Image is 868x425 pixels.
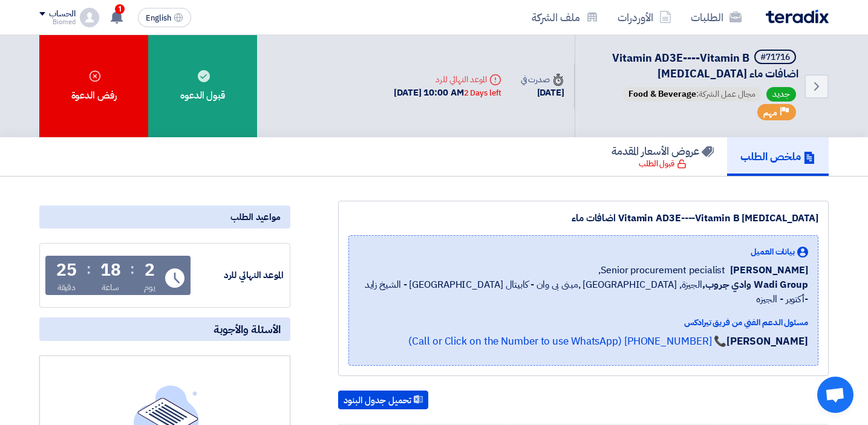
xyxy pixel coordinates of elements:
[628,88,696,100] span: Food & Beverage
[359,277,808,307] span: الجيزة, [GEOGRAPHIC_DATA] ,مبنى بى وان - كابيتال [GEOGRAPHIC_DATA] - الشيخ زايد -أكتوبر - الجيزه
[338,391,428,410] button: تحميل جدول البنود
[39,35,148,137] div: رفض الدعوة
[766,10,829,24] img: Teradix logo
[100,262,121,279] div: 18
[612,50,798,82] span: Vitamin AD3E----Vitamin B [MEDICAL_DATA] اضافات ماء
[608,3,681,31] a: الأوردرات
[80,8,99,27] img: profile_test.png
[522,3,608,31] a: ملف الشركة
[639,158,687,170] div: قبول الطلب
[49,9,75,19] div: الحساب
[730,263,808,277] span: [PERSON_NAME]
[146,14,171,22] span: English
[751,245,795,258] span: بيانات العميل
[598,263,725,277] span: Senior procurement pecialist,
[740,149,815,163] h5: ملخص الطلب
[766,87,796,102] span: جديد
[193,268,284,282] div: الموعد النهائي للرد
[521,86,564,100] div: [DATE]
[348,211,818,225] div: Vitamin AD3E----Vitamin B [MEDICAL_DATA] اضافات ماء
[148,35,257,137] div: قبول الدعوه
[612,144,714,158] h5: عروض الأسعار المقدمة
[102,281,119,294] div: ساعة
[144,281,155,294] div: يوم
[521,73,564,86] div: صدرت في
[145,262,155,279] div: 2
[408,334,726,349] a: 📞 [PHONE_NUMBER] (Call or Click on the Number to use WhatsApp)
[138,8,191,27] button: English
[214,322,281,336] span: الأسئلة والأجوبة
[590,50,798,81] h5: Vitamin AD3E----Vitamin B choline اضافات ماء
[394,86,501,100] div: [DATE] 10:00 AM
[86,258,91,280] div: :
[622,87,762,102] span: مجال عمل الشركة:
[726,334,808,349] strong: [PERSON_NAME]
[394,73,501,86] div: الموعد النهائي للرد
[115,4,125,14] span: 1
[56,262,77,279] div: 25
[39,19,75,25] div: Biomed
[702,277,808,292] b: Wadi Group وادي جروب,
[39,206,290,229] div: مواعيد الطلب
[359,316,808,329] div: مسئول الدعم الفني من فريق تيرادكس
[817,377,853,413] div: Open chat
[57,281,76,294] div: دقيقة
[763,107,777,118] span: مهم
[760,53,790,62] div: #71716
[727,137,829,176] a: ملخص الطلب
[598,137,727,176] a: عروض الأسعار المقدمة قبول الطلب
[130,258,134,280] div: :
[464,87,501,99] div: 2 Days left
[681,3,751,31] a: الطلبات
